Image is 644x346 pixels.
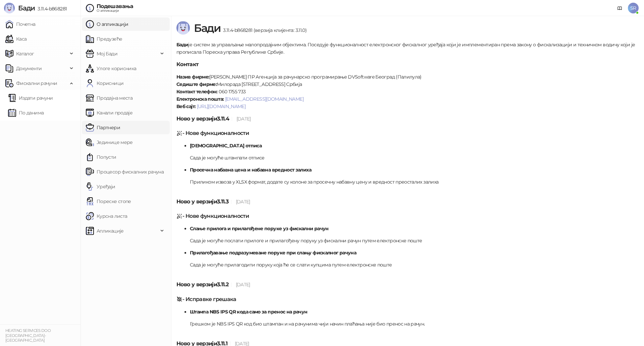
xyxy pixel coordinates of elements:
h5: Ново у верзији 3.11.4 [176,115,639,123]
span: Каталог [16,47,34,60]
span: 3.11.4-b868281 [35,6,67,12]
p: је систем за управљање малопродајним објектима. Поседује функционалност електронског фискалног ур... [176,41,639,56]
a: Предузеће [86,32,122,46]
h5: Ново у верзији 3.11.3 [176,198,639,206]
img: Logo [176,21,190,35]
small: HEATING SERVICES DOO [GEOGRAPHIC_DATA]-[GEOGRAPHIC_DATA] [5,328,51,343]
strong: Седиште фирме: [176,81,217,87]
a: Јединице мере [86,136,133,149]
a: Курсна листа [86,209,127,223]
span: [DATE] [236,199,250,205]
a: Корисници [86,77,123,90]
strong: Веб сајт: [176,103,196,109]
span: SR [628,3,639,13]
a: Процесор фискалних рачуна [86,165,164,179]
p: [PERSON_NAME] ПР Агенција за рачунарско програмирање DVSoftware Београд (Палилула) Милорада [STRE... [176,73,639,110]
a: Каса [5,32,26,46]
span: [DATE] [236,116,251,122]
p: Сада је могуће штампати отписе [190,154,639,161]
p: Сада је могуће послати прилоге и прилагођену поруку уз фискални рачун путем електронске поште [190,237,639,244]
span: Бади [194,21,220,35]
h5: Контакт [176,60,639,68]
h5: - Нове функционалности [176,129,639,137]
span: Фискални рачуни [16,77,57,90]
a: Почетна [5,17,36,31]
h5: - Нове функционалности [176,212,639,220]
img: Logo [4,3,15,13]
a: Пореске стопе [86,195,131,208]
div: О апликацији [97,9,133,12]
a: Попусти [86,150,116,164]
a: О апликацији [86,17,128,31]
a: Документација [614,3,625,13]
p: Грешком је NBS IPS QR код био штампан и на рачунима чији начин плаћања није био пренос на рачун. [190,320,639,328]
a: [URL][DOMAIN_NAME] [197,103,246,109]
h5: Ново у верзији 3.11.2 [176,281,639,289]
p: Сада је могуће прилагодити поруку која ће се слати купцима путем електронске поште [190,261,639,268]
span: Документи [16,62,42,75]
strong: Назив фирме: [176,74,209,80]
a: Уређаји [86,180,115,193]
strong: Контакт телефон: [176,89,218,95]
a: Улоге корисника [86,62,136,75]
h5: - Исправке грешака [176,295,639,303]
a: Издати рачуни [8,91,53,105]
span: Мој Бади [97,47,117,60]
strong: Електронска пошта: [176,96,224,102]
span: [DATE] [236,282,250,288]
a: Канали продаје [86,106,132,119]
span: Апликације [97,224,124,238]
strong: [DEMOGRAPHIC_DATA] отписа [190,143,262,149]
p: Приликом извоза у XLSX формат, додате су колоне за просечну набавну цену и вредност преосталих за... [190,178,639,186]
span: Бади [18,4,35,12]
div: Подешавања [97,4,133,9]
strong: Штампа NBS IPS QR кода само за пренос на рачун [190,309,308,315]
span: 3.11.4-b868281 (верзија клијента: 3.11.0) [220,27,307,33]
a: Партнери [86,121,120,134]
strong: Прилагођавање подразумеване поруке при слању фискалног рачуна [190,250,356,256]
strong: Просечна набавна цена и набавна вредност залиха [190,167,311,173]
a: [EMAIL_ADDRESS][DOMAIN_NAME] [225,96,304,102]
a: Продајна места [86,91,132,105]
strong: Слање прилога и прилагођене поруке уз фискални рачун [190,226,329,232]
strong: Бади [176,42,188,48]
a: По данима [8,106,44,119]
